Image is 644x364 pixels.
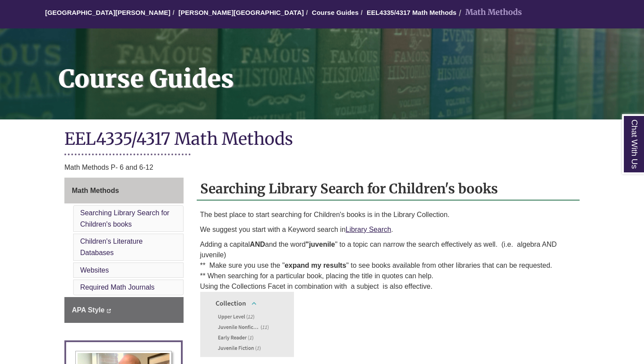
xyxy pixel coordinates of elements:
a: Websites [80,266,109,274]
strong: expand my results [285,262,347,269]
a: Library Search [346,226,391,233]
i: This link opens in a new window [106,309,111,313]
a: Children's Literature Databases [80,238,143,256]
a: Required Math Journals [80,283,155,291]
a: EEL4335/4317 Math Methods [367,9,456,16]
strong: "juvenile [306,241,335,248]
span: APA Style [72,306,105,314]
h1: Course Guides [49,28,644,108]
a: APA Style [64,297,184,323]
h1: EEL4335/4317 Math Methods [64,128,580,151]
a: Course Guides [312,9,359,16]
p: Adding a capital and the word " to a topic can narrow the search effectively as well. (i.e. algeb... [200,239,577,357]
h2: Searching Library Search for Children's books [197,178,580,201]
span: Math Methods [72,187,119,194]
p: We suggest you start with a Keyword search in . [200,224,577,235]
strong: AND [250,241,265,248]
div: Guide Page Menu [64,178,184,323]
span: Math Methods P- 6 and 6-12 [64,164,153,171]
a: Math Methods [64,178,184,204]
a: [GEOGRAPHIC_DATA][PERSON_NAME] [45,9,170,16]
a: [PERSON_NAME][GEOGRAPHIC_DATA] [178,9,304,16]
p: The best place to start searching for Children's books is in the Library Collection. [200,210,577,220]
a: Searching Library Search for Children's books [80,209,170,228]
img: Collection Facet [200,292,294,357]
li: Math Methods [456,6,522,19]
